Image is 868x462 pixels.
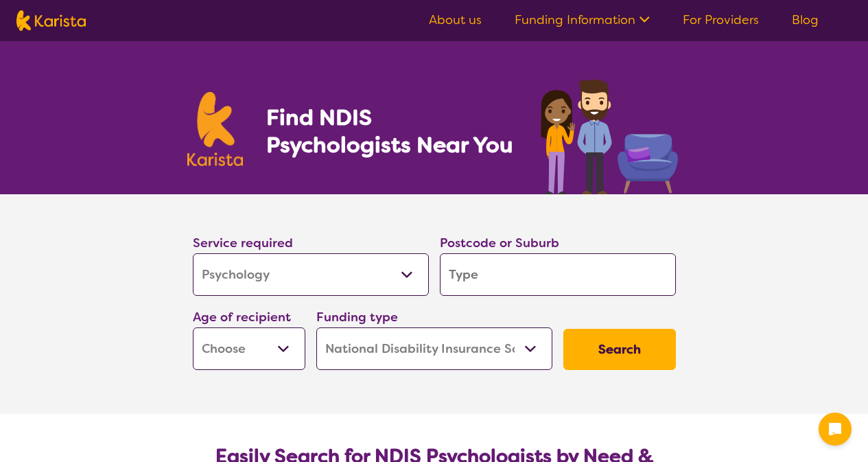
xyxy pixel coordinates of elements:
[792,12,819,28] a: Blog
[429,12,482,28] a: About us
[193,235,293,251] label: Service required
[187,92,244,166] img: Karista logo
[536,74,681,194] img: psychology
[440,235,559,251] label: Postcode or Suburb
[563,329,676,370] button: Search
[683,12,759,28] a: For Providers
[193,309,291,325] label: Age of recipient
[266,104,520,159] h1: Find NDIS Psychologists Near You
[316,309,398,325] label: Funding type
[440,253,676,296] input: Type
[16,10,86,31] img: Karista logo
[515,12,650,28] a: Funding Information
